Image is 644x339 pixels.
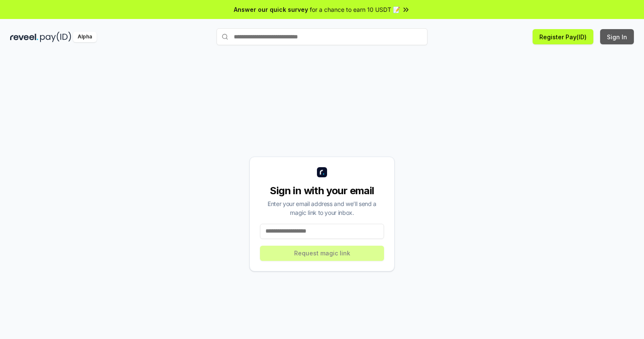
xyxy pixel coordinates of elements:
[600,29,634,44] button: Sign In
[234,5,308,14] span: Answer our quick survey
[260,199,384,217] div: Enter your email address and we’ll send a magic link to your inbox.
[73,32,97,42] div: Alpha
[10,32,38,42] img: reveel_dark
[40,32,71,42] img: pay_id
[260,184,384,198] div: Sign in with your email
[533,29,593,44] button: Register Pay(ID)
[310,5,400,14] span: for a chance to earn 10 USDT 📝
[317,167,327,177] img: logo_small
